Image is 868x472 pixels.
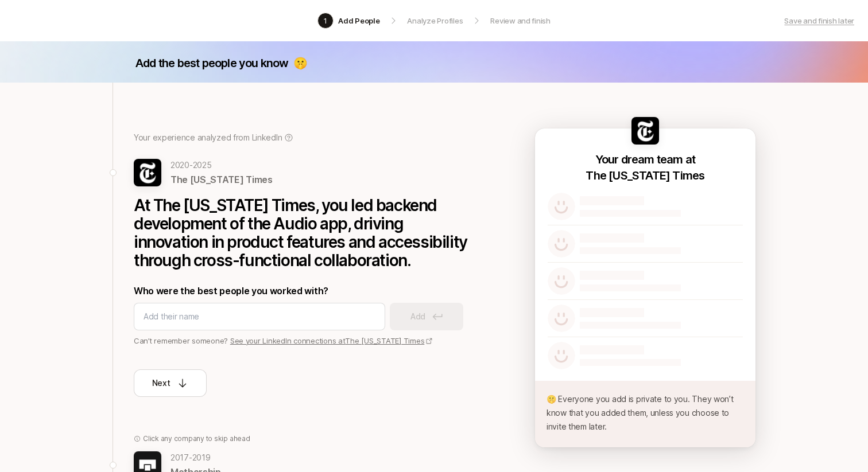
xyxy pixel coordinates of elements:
p: 1 [324,15,327,26]
img: 687a34b2_7ddc_43bc_9880_a22941ca4704.jpg [134,159,161,186]
img: 687a34b2_7ddc_43bc_9880_a22941ca4704.jpg [631,117,659,145]
p: Next [152,376,170,390]
p: Add the best people you know [135,55,289,71]
p: Review and finish [490,15,551,26]
img: default-avatar.svg [548,305,575,332]
p: Can’t remember someone? [134,335,478,346]
p: Analyze Profiles [407,15,463,26]
a: Save and finish later [784,15,854,26]
p: Add People [338,15,379,26]
p: Your experience analyzed from LinkedIn [134,131,282,145]
p: The [US_STATE] Times [586,167,704,184]
p: 2020 - 2025 [170,158,273,172]
p: At The [US_STATE] Times, you led backend development of the Audio app, driving innovation in prod... [134,196,478,270]
p: Click any company to skip ahead [143,434,250,444]
p: Who were the best people you worked with? [134,283,478,298]
img: default-avatar.svg [548,342,575,369]
img: default-avatar.svg [548,230,575,258]
p: 🤫 [293,55,307,71]
button: Next [134,369,207,397]
img: default-avatar.svg [548,267,575,295]
p: 🤫 Everyone you add is private to you. They won’t know that you added them, unless you choose to i... [547,392,744,434]
p: Your dream team at [595,151,696,167]
a: See your LinkedIn connections atThe [US_STATE] Times [230,336,433,345]
p: 2017 - 2019 [170,451,221,465]
input: Add their name [144,310,375,323]
p: The [US_STATE] Times [170,172,273,187]
img: default-avatar.svg [548,193,575,220]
